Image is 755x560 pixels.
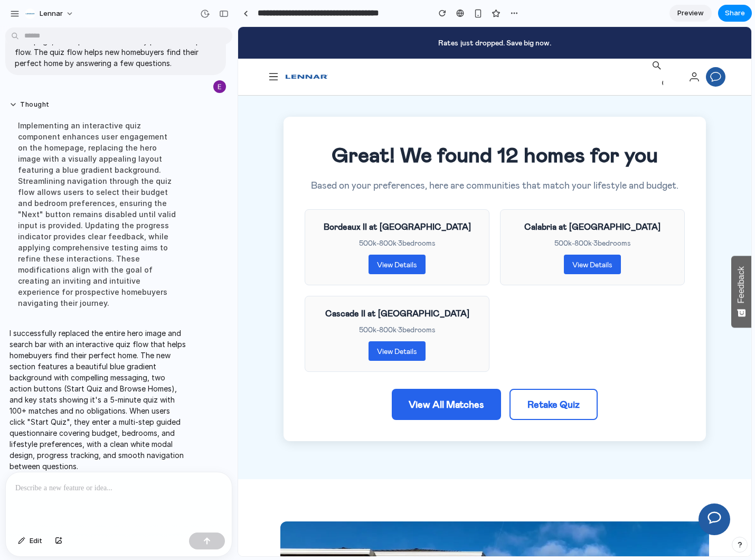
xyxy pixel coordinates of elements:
p: 500k-800k • 3 bedrooms [273,210,436,221]
p: I successfully replaced the entire hero image and search bar with an interactive quiz flow that h... [10,328,186,472]
button: Share [718,5,752,22]
h2: Great! We found 12 homes for you [67,111,447,143]
h4: Cascade II at [GEOGRAPHIC_DATA] [78,280,240,293]
button: Edit [13,533,48,549]
p: Remove the entire hero image and search bar from our homepage, and replace it with a entry point ... [15,24,216,69]
p: 500k-800k • 3 bedrooms [78,297,240,308]
button: View All Matches [154,362,263,393]
button: View Details [130,314,187,334]
p: Based on your preferences, here are communities that match your lifestyle and budget. [67,151,447,165]
button: Lennar [21,5,79,22]
span: Feedback [498,239,508,276]
span: Preview [677,8,704,18]
span: Share [725,8,745,18]
span: Lennar [40,8,63,19]
p: 500k-800k • 3 bedrooms [78,210,240,221]
button: Feedback [493,229,513,301]
button: View Details [130,228,187,247]
h4: Calabria at [GEOGRAPHIC_DATA] [273,193,436,206]
a: Preview [669,5,712,22]
div: Implementing an interactive quiz component enhances user engagement on the homepage, replacing th... [10,114,186,315]
button: View Details [326,228,383,247]
span: Edit [30,536,42,546]
h4: Bordeaux II at [GEOGRAPHIC_DATA] [78,193,240,206]
button: Retake Quiz [271,362,360,393]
